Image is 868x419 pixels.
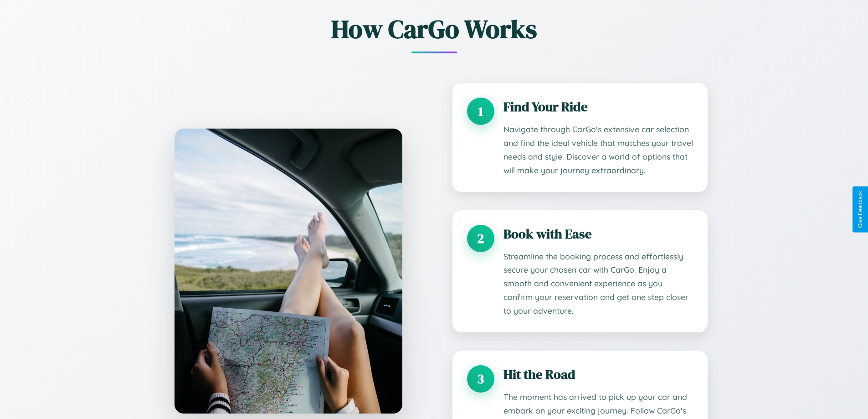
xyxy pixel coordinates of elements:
div: 1 [467,98,494,125]
h3: Find Your Ride [503,98,693,116]
h2: How CarGo Works [161,11,708,47]
h3: Book with Ease [503,225,693,243]
div: 2 [467,225,494,252]
div: Give Feedback [857,191,863,228]
p: Streamline the booking process and effortlessly secure your chosen car with CarGo. Enjoy a smooth... [503,250,693,318]
p: Navigate through CarGo's extensive car selection and find the ideal vehicle that matches your tra... [503,123,693,177]
img: CarGo map interface [175,129,402,414]
h3: Hit the Road [503,365,693,383]
div: 3 [467,365,494,393]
